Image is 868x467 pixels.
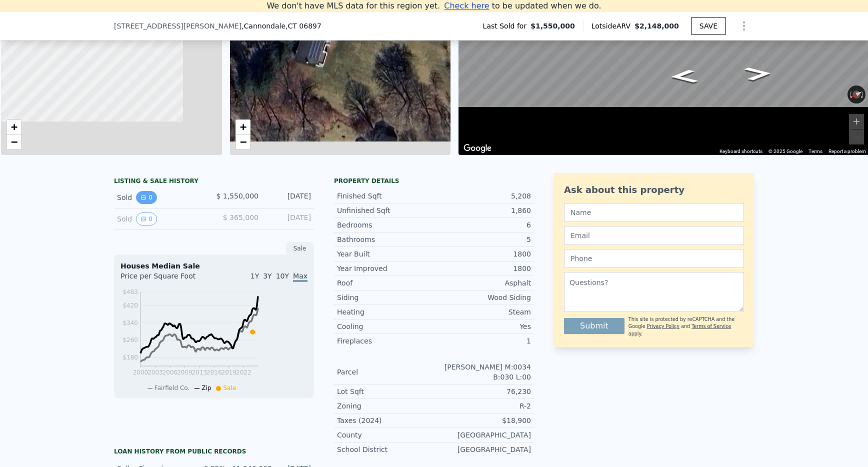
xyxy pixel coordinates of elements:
[434,220,531,230] div: 6
[591,21,634,31] span: Lotside ARV
[122,336,138,343] tspan: $260
[337,220,434,230] div: Bedrooms
[628,316,744,337] div: This site is protected by reCAPTCHA and the Google and apply.
[122,354,138,361] tspan: $180
[434,278,531,288] div: Asphalt
[734,16,754,36] button: Show Options
[434,362,531,382] div: [PERSON_NAME] M:0034 B:030 L:00
[337,292,434,302] div: Siding
[241,21,321,31] span: , Cannondale
[461,142,494,155] img: Google
[11,135,17,148] span: −
[337,307,434,317] div: Heating
[849,114,864,129] button: Zoom in
[266,191,311,204] div: [DATE]
[634,22,679,30] span: $2,148,000
[658,66,709,86] path: Go North, Pimpewaug Rd
[808,148,822,154] a: Terms (opens in new tab)
[564,183,744,197] div: Ask about this property
[461,142,494,155] a: Open this area in Google Maps (opens a new window)
[434,205,531,215] div: 1,860
[337,367,434,377] div: Parcel
[120,261,307,271] div: Houses Median Sale
[201,384,211,391] span: Zip
[337,430,434,440] div: County
[768,148,802,154] span: © 2025 Google
[434,249,531,259] div: 1800
[691,17,726,35] button: SAVE
[223,384,236,391] span: Sale
[6,134,21,149] a: Zoom out
[117,212,206,225] div: Sold
[337,415,434,425] div: Taxes (2024)
[293,272,307,282] span: Max
[136,191,157,204] button: View historical data
[847,85,853,103] button: Rotate counterclockwise
[235,119,250,134] a: Zoom in
[530,21,575,31] span: $1,550,000
[434,444,531,454] div: [GEOGRAPHIC_DATA]
[647,323,679,329] a: Privacy Policy
[239,120,246,133] span: +
[120,271,214,287] div: Price per Square Foot
[337,321,434,331] div: Cooling
[192,369,207,376] tspan: 2013
[206,369,222,376] tspan: 2016
[133,369,148,376] tspan: 2000
[434,263,531,273] div: 1800
[334,177,534,185] div: Property details
[286,242,314,255] div: Sale
[828,148,866,154] a: Report a problem
[564,249,744,268] input: Phone
[337,336,434,346] div: Fireplaces
[337,263,434,273] div: Year Improved
[691,323,731,329] a: Terms of Service
[136,212,157,225] button: View historical data
[434,336,531,346] div: 1
[337,401,434,411] div: Zoning
[434,401,531,411] div: R-2
[177,369,192,376] tspan: 2009
[122,319,138,326] tspan: $340
[221,369,237,376] tspan: 2019
[434,292,531,302] div: Wood Siding
[337,386,434,396] div: Lot Sqft
[434,415,531,425] div: $18,900
[337,278,434,288] div: Roof
[154,384,189,391] span: Fairfield Co.
[235,134,250,149] a: Zoom out
[266,212,311,225] div: [DATE]
[236,369,251,376] tspan: 2022
[147,369,163,376] tspan: 2003
[337,205,434,215] div: Unfinished Sqft
[162,369,178,376] tspan: 2006
[732,63,784,84] path: Go South, Pimpewaug Rd
[434,386,531,396] div: 76,230
[122,288,138,295] tspan: $483
[849,129,864,144] button: Zoom out
[11,120,17,133] span: +
[434,430,531,440] div: [GEOGRAPHIC_DATA]
[434,191,531,201] div: 5,208
[564,318,624,334] button: Submit
[114,21,241,31] span: [STREET_ADDRESS][PERSON_NAME]
[337,234,434,244] div: Bathrooms
[114,177,314,187] div: LISTING & SALE HISTORY
[337,249,434,259] div: Year Built
[223,213,258,221] span: $ 365,000
[250,272,259,280] span: 1Y
[239,135,246,148] span: −
[434,307,531,317] div: Steam
[860,85,866,103] button: Rotate clockwise
[216,192,258,200] span: $ 1,550,000
[444,1,489,10] span: Check here
[564,226,744,245] input: Email
[263,272,271,280] span: 3Y
[483,21,531,31] span: Last Sold for
[337,444,434,454] div: School District
[117,191,206,204] div: Sold
[719,148,762,155] button: Keyboard shortcuts
[122,302,138,309] tspan: $420
[285,22,321,30] span: , CT 06897
[276,272,289,280] span: 10Y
